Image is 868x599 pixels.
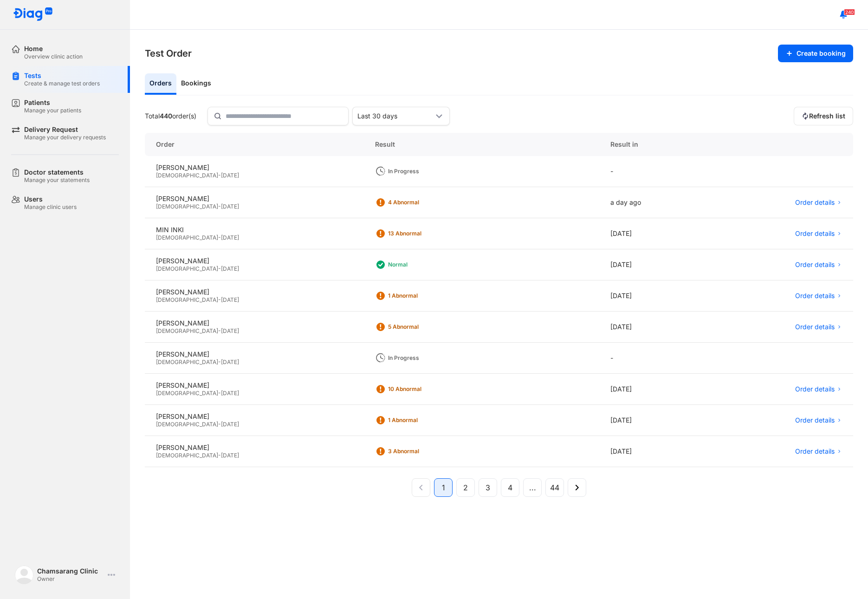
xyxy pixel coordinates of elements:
[156,319,353,327] div: [PERSON_NAME]
[156,288,353,296] div: [PERSON_NAME]
[218,296,221,303] span: -
[795,323,835,331] span: Order details
[156,381,353,390] div: [PERSON_NAME]
[599,343,709,374] div: -
[24,53,83,60] div: Overview clinic action
[156,443,353,452] div: [PERSON_NAME]
[156,412,353,421] div: [PERSON_NAME]
[599,133,709,156] div: Result in
[479,478,497,497] button: 3
[218,265,221,272] span: -
[486,482,490,493] span: 3
[599,312,709,343] div: [DATE]
[795,385,835,393] span: Order details
[221,327,239,334] span: [DATE]
[24,80,100,87] div: Create & manage test orders
[221,390,239,397] span: [DATE]
[24,203,77,211] div: Manage clinic users
[13,7,53,22] img: logo
[145,73,176,95] div: Orders
[795,229,835,238] span: Order details
[221,452,239,459] span: [DATE]
[599,187,709,218] div: a day ago
[388,230,462,237] div: 13 Abnormal
[809,112,845,120] span: Refresh list
[388,261,462,268] div: Normal
[599,249,709,280] div: [DATE]
[24,176,90,184] div: Manage your statements
[37,575,104,583] div: Owner
[599,280,709,312] div: [DATE]
[599,156,709,187] div: -
[442,482,445,493] span: 1
[388,199,462,206] div: 4 Abnormal
[795,447,835,456] span: Order details
[218,172,221,179] span: -
[218,203,221,210] span: -
[545,478,564,497] button: 44
[523,478,542,497] button: ...
[388,417,462,424] div: 1 Abnormal
[357,112,434,120] div: Last 30 days
[599,374,709,405] div: [DATE]
[145,47,192,60] h3: Test Order
[156,234,218,241] span: [DEMOGRAPHIC_DATA]
[24,125,106,134] div: Delivery Request
[156,172,218,179] span: [DEMOGRAPHIC_DATA]
[156,195,353,203] div: [PERSON_NAME]
[160,112,172,120] span: 440
[176,73,216,95] div: Bookings
[24,45,83,53] div: Home
[156,265,218,272] span: [DEMOGRAPHIC_DATA]
[529,482,536,493] span: ...
[156,358,218,365] span: [DEMOGRAPHIC_DATA]
[15,566,33,584] img: logo
[156,296,218,303] span: [DEMOGRAPHIC_DATA]
[156,390,218,397] span: [DEMOGRAPHIC_DATA]
[156,257,353,265] div: [PERSON_NAME]
[844,9,855,15] span: 240
[24,107,81,114] div: Manage your patients
[221,296,239,303] span: [DATE]
[24,72,100,80] div: Tests
[156,327,218,334] span: [DEMOGRAPHIC_DATA]
[599,405,709,436] div: [DATE]
[795,416,835,424] span: Order details
[599,218,709,249] div: [DATE]
[24,195,77,203] div: Users
[221,172,239,179] span: [DATE]
[37,567,104,575] div: Chamsarang Clinic
[156,163,353,172] div: [PERSON_NAME]
[218,327,221,334] span: -
[463,482,468,493] span: 2
[145,112,196,120] div: Total order(s)
[364,133,599,156] div: Result
[24,98,81,107] div: Patients
[456,478,475,497] button: 2
[434,478,453,497] button: 1
[145,133,364,156] div: Order
[388,323,462,331] div: 5 Abnormal
[221,421,239,428] span: [DATE]
[388,385,462,393] div: 10 Abnormal
[388,354,462,362] div: In Progress
[156,350,353,358] div: [PERSON_NAME]
[501,478,519,497] button: 4
[599,436,709,467] div: [DATE]
[218,390,221,397] span: -
[388,448,462,455] div: 3 Abnormal
[508,482,512,493] span: 4
[24,168,90,176] div: Doctor statements
[24,134,106,141] div: Manage your delivery requests
[778,45,853,62] button: Create booking
[218,234,221,241] span: -
[221,203,239,210] span: [DATE]
[221,358,239,365] span: [DATE]
[221,234,239,241] span: [DATE]
[156,203,218,210] span: [DEMOGRAPHIC_DATA]
[218,358,221,365] span: -
[388,292,462,299] div: 1 Abnormal
[221,265,239,272] span: [DATE]
[795,260,835,269] span: Order details
[156,421,218,428] span: [DEMOGRAPHIC_DATA]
